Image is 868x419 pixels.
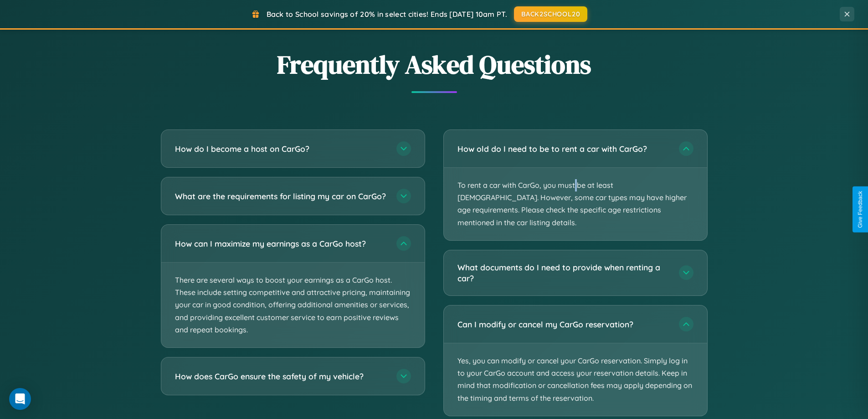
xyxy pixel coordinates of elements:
h2: Frequently Asked Questions [161,47,708,82]
div: Open Intercom Messenger [9,388,31,410]
p: There are several ways to boost your earnings as a CarGo host. These include setting competitive ... [161,263,425,347]
p: To rent a car with CarGo, you must be at least [DEMOGRAPHIC_DATA]. However, some car types may ha... [444,168,707,240]
h3: How do I become a host on CarGo? [175,143,387,155]
h3: What are the requirements for listing my car on CarGo? [175,191,387,202]
h3: How old do I need to be to rent a car with CarGo? [457,143,670,155]
h3: How can I maximize my earnings as a CarGo host? [175,238,387,249]
h3: Can I modify or cancel my CarGo reservation? [457,319,670,330]
button: BACK2SCHOOL20 [514,6,587,22]
p: Yes, you can modify or cancel your CarGo reservation. Simply log in to your CarGo account and acc... [444,343,707,416]
h3: What documents do I need to provide when renting a car? [457,262,670,284]
div: Give Feedback [857,191,863,228]
h3: How does CarGo ensure the safety of my vehicle? [175,371,387,382]
span: Back to School savings of 20% in select cities! Ends [DATE] 10am PT. [267,10,507,19]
